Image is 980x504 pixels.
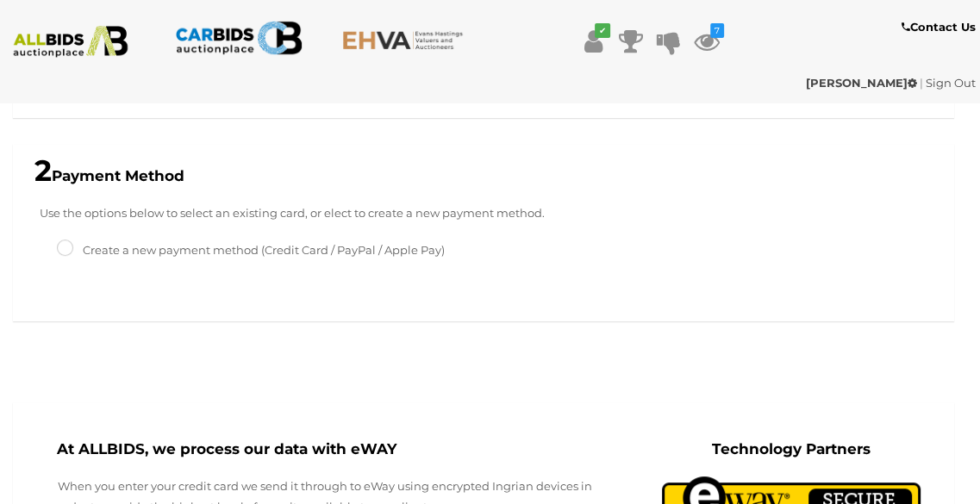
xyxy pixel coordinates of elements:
[175,17,303,59] img: CARBIDS.com.au
[712,440,871,457] b: Technology Partners
[57,240,445,260] label: Create a new payment method (Credit Card / PayPal / Apple Pay)
[694,26,720,57] a: 7
[806,76,920,90] a: [PERSON_NAME]
[57,440,396,457] b: At ALLBIDS, we process our data with eWAY
[7,26,134,58] img: ALLBIDS.com.au
[595,23,610,38] i: ✔
[902,17,980,37] a: Contact Us
[902,20,976,34] b: Contact Us
[806,76,917,90] strong: [PERSON_NAME]
[34,167,184,184] b: Payment Method
[920,76,923,90] span: |
[926,76,976,90] a: Sign Out
[710,23,724,38] i: 7
[580,26,606,57] a: ✔
[342,30,470,50] img: EHVA.com.au
[22,203,945,223] p: Use the options below to select an existing card, or elect to create a new payment method.
[34,152,52,189] span: 2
